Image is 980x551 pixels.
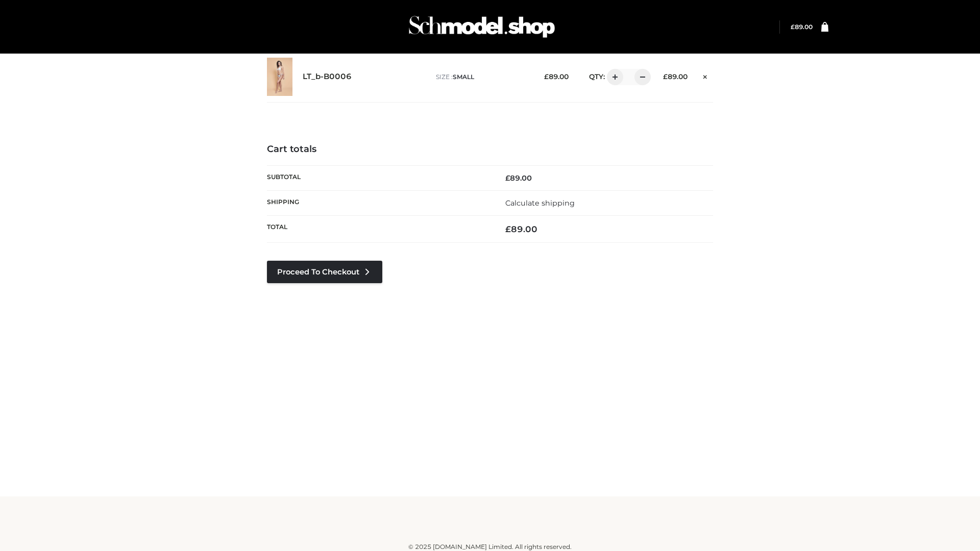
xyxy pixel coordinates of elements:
bdi: 89.00 [505,224,537,234]
img: Schmodel Admin 964 [405,7,558,47]
div: QTY: [579,69,647,85]
span: £ [663,72,668,81]
bdi: 89.00 [791,23,813,31]
span: £ [505,173,510,183]
a: Remove this item [698,69,713,82]
h4: Cart totals [267,144,713,155]
th: Shipping [267,190,490,215]
span: SMALL [453,73,474,81]
a: £89.00 [791,23,813,31]
th: Total [267,216,490,243]
span: £ [791,23,795,31]
bdi: 89.00 [544,72,569,81]
img: LT_b-B0006 - SMALL [267,58,292,96]
th: Subtotal [267,165,490,190]
bdi: 89.00 [505,173,532,183]
a: Calculate shipping [505,198,575,208]
a: LT_b-B0006 [303,72,352,82]
bdi: 89.00 [663,72,688,81]
p: size : [436,72,528,82]
a: Proceed to Checkout [267,261,382,283]
span: £ [544,72,549,81]
span: £ [505,224,511,234]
